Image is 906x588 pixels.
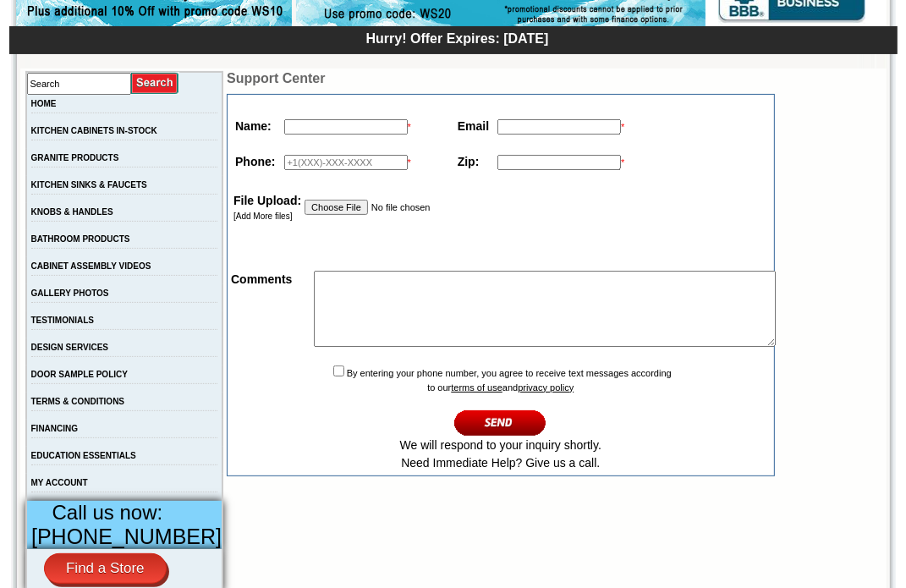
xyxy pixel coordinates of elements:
[235,119,272,133] strong: Name:
[31,261,151,271] a: CABINET ASSEMBLY VIDEOS
[31,289,109,298] a: GALLERY PHOTOS
[31,234,130,244] a: BATHROOM PRODUCTS
[400,438,601,470] span: We will respond to your inquiry shortly. Need Immediate Help? Give us a call.
[31,316,94,325] a: TESTIMONIALS
[458,119,489,133] strong: Email
[518,382,574,393] a: privacy policy
[229,361,771,474] td: By entering your phone number, you agree to receive text messages according to our and
[233,194,301,207] strong: File Upload:
[31,424,79,433] a: FINANCING
[31,153,119,162] a: GRANITE PRODUCTS
[31,343,109,352] a: DESIGN SERVICES
[131,72,179,95] input: Submit
[31,126,157,135] a: KITCHEN CABINETS IN-STOCK
[31,207,113,217] a: KNOBS & HANDLES
[235,155,275,168] strong: Phone:
[233,212,292,221] a: [Add More files]
[31,478,88,487] a: MY ACCOUNT
[451,382,502,393] a: terms of use
[454,409,546,437] input: Continue
[31,99,57,108] a: HOME
[31,525,222,548] span: [PHONE_NUMBER]
[31,370,128,379] a: DOOR SAMPLE POLICY
[31,451,136,460] a: EDUCATION ESSENTIALS
[31,180,147,190] a: KITCHEN SINKS & FAUCETS
[31,397,125,406] a: TERMS & CONDITIONS
[52,501,163,524] span: Call us now:
[458,155,480,168] strong: Zip:
[44,553,167,584] a: Find a Store
[284,155,408,170] input: +1(XXX)-XXX-XXXX
[18,29,898,47] div: Hurry! Offer Expires: [DATE]
[227,71,774,86] td: Support Center
[231,272,292,286] strong: Comments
